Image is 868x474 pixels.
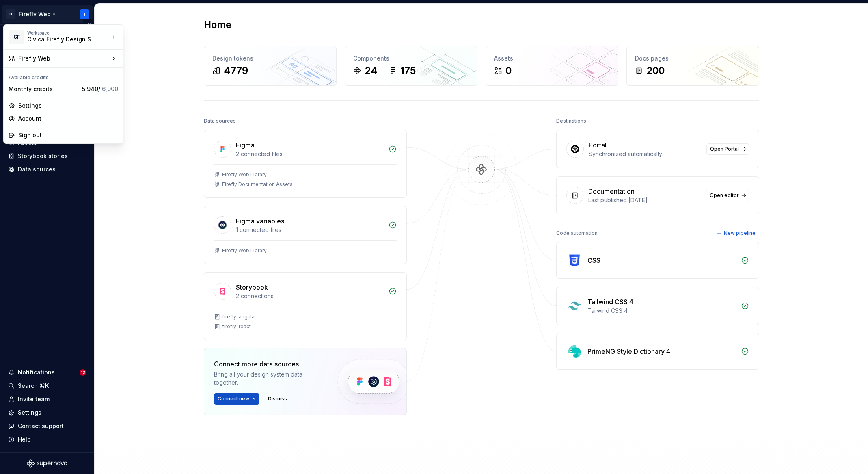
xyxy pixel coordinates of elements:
[18,102,118,110] div: Settings
[27,30,110,35] div: Workspace
[9,30,24,44] div: CF
[18,131,118,139] div: Sign out
[18,115,118,123] div: Account
[27,35,96,43] div: Civica Firefly Design System
[9,85,79,93] div: Monthly credits
[102,85,118,92] span: 6,000
[82,85,118,92] span: 5,940 /
[5,69,121,82] div: Available credits
[18,54,110,63] div: Firefly Web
